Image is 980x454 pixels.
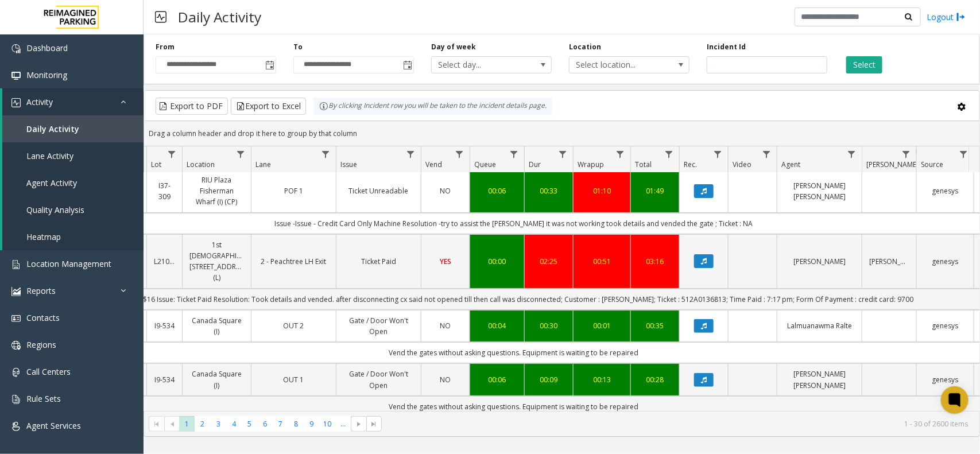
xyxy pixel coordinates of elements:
[335,416,351,432] span: Page 11
[26,339,56,350] span: Regions
[313,98,552,115] div: By clicking Incident row you will be taken to the incident details page.
[733,160,752,169] span: Video
[898,146,914,162] a: Parker Filter Menu
[924,256,967,267] a: genesys
[172,3,267,31] h3: Daily Activity
[366,416,382,432] span: Go to the last page
[846,56,882,73] button: Select
[26,231,61,242] span: Heatmap
[255,160,271,169] span: Lane
[144,146,979,411] div: Data table
[2,115,144,142] a: Daily Activity
[257,416,273,432] span: Page 6
[258,320,329,331] a: OUT 2
[924,374,967,385] a: genesys
[26,123,79,134] span: Daily Activity
[684,160,697,169] span: Rec.
[164,146,180,162] a: Lot Filter Menu
[343,185,414,196] a: Ticket Unreadable
[440,186,451,196] span: NO
[452,146,467,162] a: Vend Filter Menu
[927,11,966,23] a: Logout
[428,374,463,385] a: NO
[532,185,566,196] div: 00:33
[866,160,919,169] span: [PERSON_NAME]
[155,3,166,31] img: pageIcon
[403,146,419,162] a: Issue Filter Menu
[242,416,257,432] span: Page 5
[288,416,304,432] span: Page 8
[924,320,967,331] a: genesys
[11,71,21,80] img: 'icon'
[231,98,306,115] button: Export to Excel
[354,420,363,429] span: Go to the next page
[532,320,566,331] a: 00:30
[474,160,496,169] span: Queue
[11,422,21,431] img: 'icon'
[189,174,244,208] a: RIU Plaza Fisherman Wharf (I) (CP)
[710,146,726,162] a: Rec. Filter Menu
[258,374,329,385] a: OUT 1
[425,160,442,169] span: Vend
[370,420,379,429] span: Go to the last page
[428,320,463,331] a: NO
[580,185,623,196] a: 01:10
[26,69,67,80] span: Monitoring
[661,146,677,162] a: Total Filter Menu
[924,185,967,196] a: genesys
[532,374,566,385] a: 00:09
[781,160,800,169] span: Agent
[318,146,334,162] a: Lane Filter Menu
[638,374,672,385] a: 00:28
[26,393,61,404] span: Rule Sets
[635,160,652,169] span: Total
[428,256,463,267] a: YES
[319,102,328,111] img: infoIcon.svg
[11,287,21,296] img: 'icon'
[440,257,451,266] span: YES
[189,315,244,337] a: Canada Square (I)
[2,142,144,169] a: Lane Activity
[2,169,144,196] a: Agent Activity
[432,57,527,73] span: Select day...
[258,256,329,267] a: 2 - Peachtree LH Exit
[258,185,329,196] a: POF 1
[144,123,979,143] div: Drag a column header and drop it here to group by that column
[304,416,319,432] span: Page 9
[555,146,571,162] a: Dur Filter Menu
[2,196,144,223] a: Quality Analysis
[578,160,604,169] span: Wrapup
[26,150,73,161] span: Lane Activity
[26,204,84,215] span: Quality Analysis
[343,315,414,337] a: Gate / Door Won't Open
[532,256,566,267] a: 02:25
[11,260,21,269] img: 'icon'
[477,256,517,267] a: 00:00
[440,321,451,331] span: NO
[477,374,517,385] div: 00:06
[956,146,971,162] a: Source Filter Menu
[340,160,357,169] span: Issue
[189,368,244,390] a: Canada Square (I)
[580,256,623,267] div: 00:51
[2,88,144,115] a: Activity
[233,146,249,162] a: Location Filter Menu
[26,258,111,269] span: Location Management
[187,160,215,169] span: Location
[580,374,623,385] div: 00:13
[179,416,195,432] span: Page 1
[638,185,672,196] a: 01:49
[11,368,21,377] img: 'icon'
[26,177,77,188] span: Agent Activity
[784,320,855,331] a: Lalmuanawma Ralte
[569,42,601,52] label: Location
[293,42,303,52] label: To
[638,256,672,267] a: 03:16
[759,146,774,162] a: Video Filter Menu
